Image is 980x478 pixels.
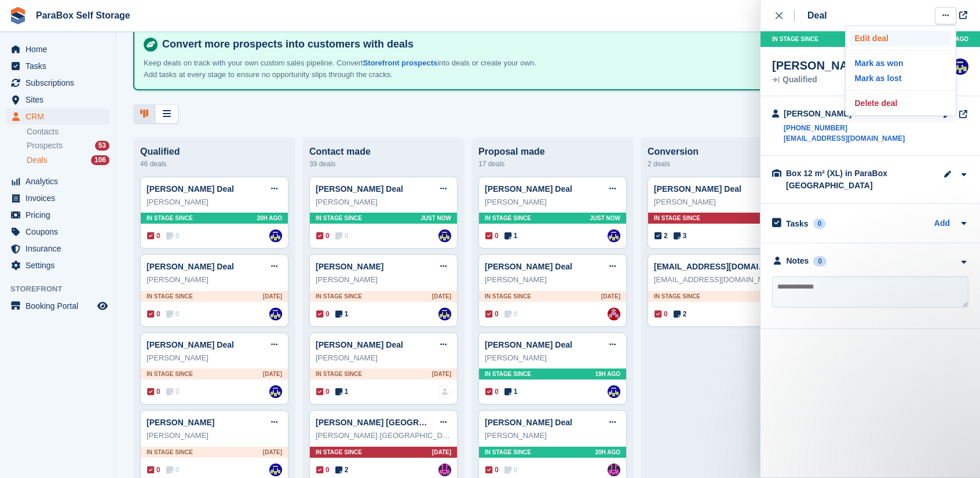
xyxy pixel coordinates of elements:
[850,56,951,71] a: Mark as won
[335,309,349,319] span: 1
[316,309,330,319] span: 0
[316,214,362,222] span: In stage since
[147,418,214,427] a: [PERSON_NAME]
[485,262,572,271] a: [PERSON_NAME] Deal
[485,184,572,194] a: [PERSON_NAME] Deal
[786,218,809,229] h2: Tasks
[504,465,518,475] span: 0
[934,217,950,231] a: Add
[850,31,951,46] a: Edit deal
[654,292,700,301] span: In stage since
[654,214,700,222] span: In stage since
[438,464,451,476] img: Paul Wolfson
[485,418,572,427] a: [PERSON_NAME] Deal
[485,292,531,301] span: In stage since
[772,35,818,43] span: In stage since
[25,41,95,57] span: Home
[807,9,827,23] div: Deal
[147,430,282,441] div: [PERSON_NAME]
[269,464,282,476] img: Gaspard Frey
[158,38,952,51] h4: Convert more prospects into customers with deals
[147,196,282,208] div: [PERSON_NAME]
[438,229,451,242] img: Gaspard Frey
[6,58,109,74] a: menu
[654,231,668,241] span: 2
[432,370,451,378] span: [DATE]
[432,448,451,457] span: [DATE]
[485,214,531,222] span: In stage since
[31,6,135,25] a: ParaBox Self Storage
[850,71,951,86] a: Mark as lost
[263,292,282,301] span: [DATE]
[6,257,109,273] a: menu
[147,214,193,222] span: In stage since
[25,240,95,257] span: Insurance
[316,465,330,475] span: 0
[6,298,109,314] a: menu
[316,370,362,378] span: In stage since
[316,418,492,427] a: [PERSON_NAME] [GEOGRAPHIC_DATA] Deal
[485,465,499,475] span: 0
[316,340,403,349] a: [PERSON_NAME] Deal
[850,96,951,111] a: Delete deal
[147,231,160,241] span: 0
[316,231,330,241] span: 0
[25,298,95,314] span: Booking Portal
[485,448,531,457] span: In stage since
[478,157,627,171] div: 17 deals
[608,385,620,398] a: Gaspard Frey
[25,75,95,91] span: Subscriptions
[316,262,383,271] a: [PERSON_NAME]
[952,59,968,75] img: Gaspard Frey
[485,231,499,241] span: 0
[9,7,27,24] img: stora-icon-8386f47178a22dfd0bd8f6a31ec36ba5ce8667c1dd55bd0f319d3a0aa187defe.svg
[784,133,905,144] a: [EMAIL_ADDRESS][DOMAIN_NAME]
[316,274,451,286] div: [PERSON_NAME]
[608,464,620,476] img: Paul Wolfson
[601,292,620,301] span: [DATE]
[269,308,282,320] img: Gaspard Frey
[787,255,809,267] div: Notes
[438,308,451,320] img: Gaspard Frey
[504,386,518,397] span: 1
[363,59,438,67] a: Storefront prospects
[10,283,115,295] span: Storefront
[95,141,109,151] div: 53
[25,257,95,273] span: Settings
[674,309,687,319] span: 2
[25,58,95,74] span: Tasks
[654,184,741,194] a: [PERSON_NAME] Deal
[813,218,827,229] div: 0
[96,299,109,313] a: Preview store
[654,196,789,208] div: [PERSON_NAME]
[335,231,349,241] span: 0
[772,59,897,72] div: [PERSON_NAME] Deal
[140,157,288,171] div: 46 deals
[27,140,109,152] a: Prospects 53
[166,386,180,397] span: 0
[654,274,789,286] div: [EMAIL_ADDRESS][DOMAIN_NAME]
[654,262,815,271] a: [EMAIL_ADDRESS][DOMAIN_NAME] Deal
[147,370,193,378] span: In stage since
[438,385,451,398] a: deal-assignee-blank
[144,57,549,80] p: Keep deals on track with your own custom sales pipeline. Convert into deals or create your own. A...
[654,309,668,319] span: 0
[6,173,109,189] a: menu
[485,370,531,378] span: In stage since
[25,207,95,223] span: Pricing
[608,308,620,320] a: Yan Grandjean
[166,309,180,319] span: 0
[608,229,620,242] img: Gaspard Frey
[485,352,620,364] div: [PERSON_NAME]
[25,224,95,240] span: Coupons
[420,214,451,222] span: Just now
[6,207,109,223] a: menu
[309,147,458,157] div: Contact made
[485,340,572,349] a: [PERSON_NAME] Deal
